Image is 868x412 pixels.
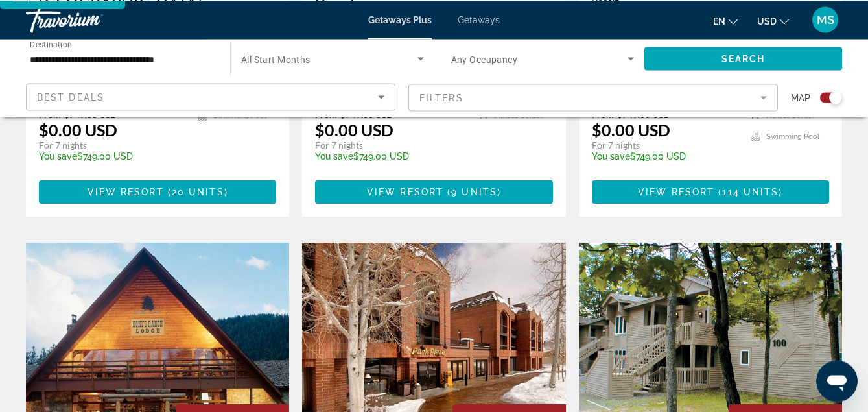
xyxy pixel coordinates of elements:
mat-select: Sort by [37,89,384,104]
span: View Resort [367,187,443,197]
button: Change language [713,11,738,30]
button: View Resort(20 units) [39,180,276,204]
span: 20 units [172,187,224,197]
span: View Resort [88,187,164,197]
a: Travorium [26,3,156,36]
span: Search [721,53,766,64]
a: Getaways [458,14,500,25]
p: $749.00 USD [592,151,738,162]
span: Destination [30,40,72,49]
span: You save [315,151,353,162]
p: $749.00 USD [315,151,465,162]
p: For 7 nights [315,139,465,151]
span: You save [592,151,630,162]
button: View Resort(9 units) [315,180,552,204]
span: Best Deals [37,91,104,102]
span: You save [39,151,77,162]
span: ( ) [164,187,228,197]
button: Filter [408,83,778,112]
iframe: Кнопка запуска окна обмена сообщениями [816,360,858,402]
p: $749.00 USD [39,151,185,162]
p: $0.00 USD [592,120,670,139]
p: $0.00 USD [315,120,393,139]
span: Any Occupancy [451,54,518,64]
span: ( ) [443,187,501,197]
span: 114 units [722,187,779,197]
span: View Resort [638,187,714,197]
span: USD [757,16,777,26]
span: MS [817,13,834,26]
span: ( ) [714,187,782,197]
span: All Start Months [241,54,311,64]
button: User Menu [808,6,842,33]
p: $0.00 USD [39,120,117,139]
span: 9 units [451,187,497,197]
a: Getaways Plus [368,14,432,25]
button: View Resort(114 units) [592,180,829,204]
p: For 7 nights [39,139,185,151]
button: Search [644,47,842,70]
span: Map [791,88,810,106]
p: For 7 nights [592,139,738,151]
span: en [713,16,725,26]
span: Swimming Pool [766,132,819,141]
button: Change currency [757,11,789,30]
